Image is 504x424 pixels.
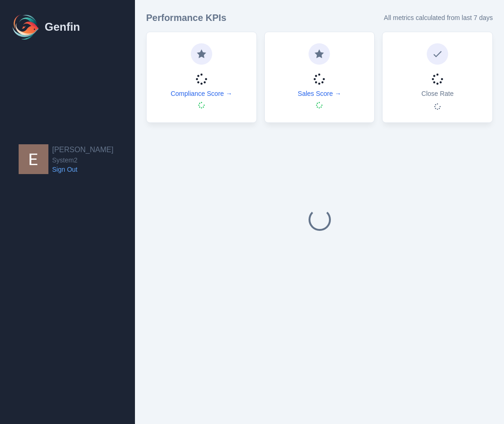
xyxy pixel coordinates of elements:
span: System2 [52,155,114,165]
h2: [PERSON_NAME] [52,144,114,155]
p: Close Rate [422,89,454,98]
a: Compliance Score → [171,89,232,98]
h1: Genfin [45,20,80,34]
img: Eugene Moore [19,144,48,174]
h3: Performance KPIs [146,11,226,24]
a: Sign Out [52,165,114,174]
p: All metrics calculated from last 7 days [384,13,493,22]
img: Logo [11,12,41,42]
a: Sales Score → [298,89,341,98]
